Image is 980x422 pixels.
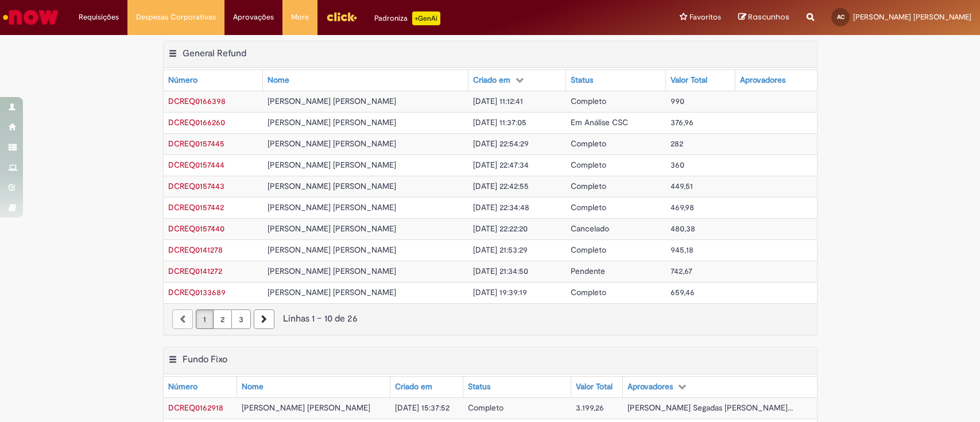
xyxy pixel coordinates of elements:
[268,96,396,106] span: [PERSON_NAME] [PERSON_NAME]
[627,402,793,413] span: [PERSON_NAME] Segadas [PERSON_NAME]...
[168,223,224,234] span: DCREQ0157440
[738,12,789,23] a: Rascunhos
[231,309,251,329] a: Página 3
[183,354,227,365] h2: Fundo Fixo
[473,96,523,106] span: [DATE] 11:12:41
[168,266,222,276] span: DCREQ0141272
[571,287,606,297] span: Completo
[571,160,606,170] span: Completo
[168,202,224,212] a: Abrir Registro: DCREQ0157442
[395,402,450,413] span: [DATE] 15:37:52
[254,309,274,329] a: Próxima página
[268,75,289,86] div: Nome
[571,202,606,212] span: Completo
[168,48,177,63] button: General Refund Menu de contexto
[168,181,224,191] a: Abrir Registro: DCREQ0157443
[268,245,396,255] span: [PERSON_NAME] [PERSON_NAME]
[168,117,225,127] span: DCREQ0166260
[242,381,264,393] div: Nome
[571,75,593,86] div: Status
[671,75,707,86] div: Valor Total
[168,96,226,106] a: Abrir Registro: DCREQ0166398
[571,223,609,234] span: Cancelado
[168,223,224,234] a: Abrir Registro: DCREQ0157440
[473,266,528,276] span: [DATE] 21:34:50
[395,381,432,393] div: Criado em
[468,402,503,413] span: Completo
[748,11,789,22] span: Rascunhos
[291,11,309,23] span: More
[671,138,683,149] span: 282
[168,138,224,149] a: Abrir Registro: DCREQ0157445
[168,117,225,127] a: Abrir Registro: DCREQ0166260
[473,202,529,212] span: [DATE] 22:34:48
[473,287,527,297] span: [DATE] 19:39:19
[168,402,223,413] a: Abrir Registro: DCREQ0162918
[268,223,396,234] span: [PERSON_NAME] [PERSON_NAME]
[168,402,223,413] span: DCREQ0162918
[326,8,357,25] img: click_logo_yellow_360x200.png
[671,287,695,297] span: 659,46
[168,138,224,149] span: DCREQ0157445
[268,138,396,149] span: [PERSON_NAME] [PERSON_NAME]
[853,12,971,22] span: [PERSON_NAME] [PERSON_NAME]
[168,75,197,86] div: Número
[168,381,197,393] div: Número
[79,11,119,23] span: Requisições
[473,75,510,86] div: Criado em
[168,287,226,297] a: Abrir Registro: DCREQ0133689
[168,160,224,170] a: Abrir Registro: DCREQ0157444
[196,309,214,329] a: Página 1
[671,96,684,106] span: 990
[571,117,628,127] span: Em Análise CSC
[168,160,224,170] span: DCREQ0157444
[837,13,845,21] span: AC
[473,245,528,255] span: [DATE] 21:53:29
[268,202,396,212] span: [PERSON_NAME] [PERSON_NAME]
[168,287,226,297] span: DCREQ0133689
[473,117,526,127] span: [DATE] 11:37:05
[690,11,721,23] span: Favoritos
[473,223,528,234] span: [DATE] 22:22:20
[168,96,226,106] span: DCREQ0166398
[671,223,695,234] span: 480,38
[473,181,529,191] span: [DATE] 22:42:55
[671,245,694,255] span: 945,18
[374,11,440,25] div: Padroniza
[168,245,223,255] span: DCREQ0141278
[168,181,224,191] span: DCREQ0157443
[571,245,606,255] span: Completo
[233,11,274,23] span: Aprovações
[576,402,604,413] span: 3.199,26
[468,381,490,393] div: Status
[671,117,694,127] span: 376,96
[627,381,673,393] div: Aprovadores
[571,96,606,106] span: Completo
[671,202,694,212] span: 469,98
[268,181,396,191] span: [PERSON_NAME] [PERSON_NAME]
[242,402,370,413] span: [PERSON_NAME] [PERSON_NAME]
[268,266,396,276] span: [PERSON_NAME] [PERSON_NAME]
[136,11,216,23] span: Despesas Corporativas
[671,181,693,191] span: 449,51
[168,354,177,369] button: Fundo Fixo Menu de contexto
[172,312,808,326] div: Linhas 1 − 10 de 26
[671,160,684,170] span: 360
[168,266,222,276] a: Abrir Registro: DCREQ0141272
[571,138,606,149] span: Completo
[168,202,224,212] span: DCREQ0157442
[571,266,605,276] span: Pendente
[473,138,529,149] span: [DATE] 22:54:29
[671,266,692,276] span: 742,67
[168,245,223,255] a: Abrir Registro: DCREQ0141278
[268,160,396,170] span: [PERSON_NAME] [PERSON_NAME]
[213,309,232,329] a: Página 2
[576,381,613,393] div: Valor Total
[412,11,440,25] p: +GenAi
[740,75,785,86] div: Aprovadores
[268,117,396,127] span: [PERSON_NAME] [PERSON_NAME]
[268,287,396,297] span: [PERSON_NAME] [PERSON_NAME]
[1,6,60,29] img: ServiceNow
[164,303,817,335] nav: paginação
[571,181,606,191] span: Completo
